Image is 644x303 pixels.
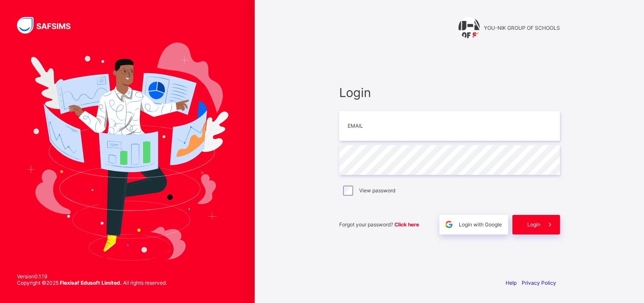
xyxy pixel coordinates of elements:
img: SAFSIMS Logo [17,17,81,34]
a: Click here [394,221,419,228]
img: google.396cfc9801f0270233282035f929180a.svg [444,220,454,229]
span: Copyright © 2025 All rights reserved. [17,280,167,286]
span: Version 0.1.19 [17,273,167,280]
label: View password [359,187,395,194]
strong: Flexisaf Edusoft Limited. [60,280,122,286]
span: Login with Google [459,221,502,228]
span: YOU-NIK GROUP OF SCHOOLS [484,25,560,31]
span: Login [339,85,560,100]
span: Forgot your password? [339,221,419,228]
a: Help [506,280,517,286]
img: Hero Image [26,43,228,260]
span: Login [527,221,540,228]
a: Privacy Policy [522,280,556,286]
